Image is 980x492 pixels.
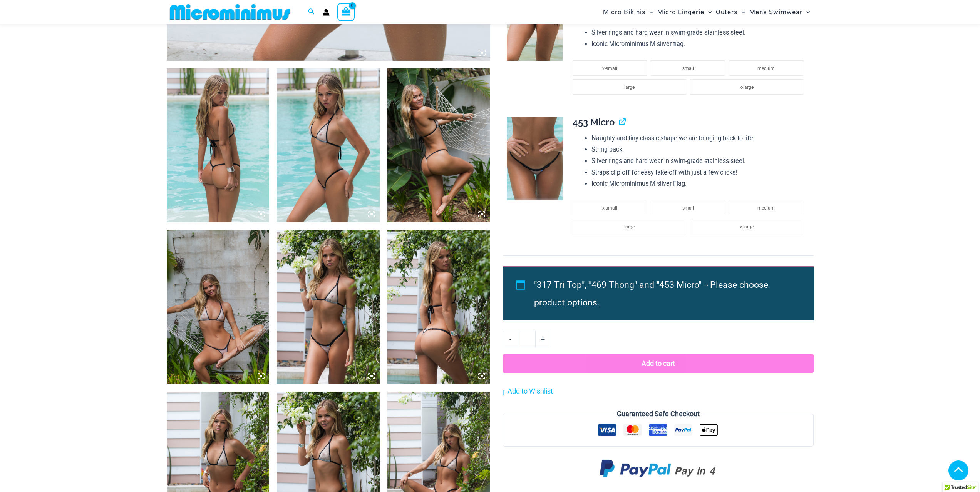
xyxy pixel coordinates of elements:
[601,2,655,22] a: Micro BikinisMenu ToggleMenu Toggle
[167,68,270,222] img: Trade Winds Ivory/Ink 317 Top 453 Micro
[167,230,270,384] img: Trade Winds Ivory/Ink 317 Top 453 Micro
[518,331,536,347] input: Product quantity
[657,2,704,22] span: Micro Lingerie
[573,79,686,95] li: large
[573,117,615,128] span: 453 Micro
[573,60,647,76] li: x-small
[591,167,807,178] li: Straps clip off for easy take-off with just a few clicks!
[573,219,686,234] li: large
[277,68,380,222] img: Trade Winds Ivory/Ink 317 Top 453 Micro
[600,1,814,23] nav: Site Navigation
[534,276,796,312] li: →
[323,9,330,16] a: Account icon link
[591,144,807,155] li: String back.
[651,200,725,215] li: small
[690,219,803,234] li: x-large
[729,200,803,215] li: medium
[503,354,813,373] button: Add to cart
[308,7,315,17] a: Search icon link
[507,117,563,201] img: Trade Winds IvoryInk 453 Micro 02
[603,2,646,22] span: Micro Bikinis
[508,387,553,395] span: Add to Wishlist
[536,331,550,347] a: +
[690,79,803,95] li: x-large
[277,230,380,384] img: Trade Winds Ivory/Ink 317 Top 469 Thong
[651,60,725,76] li: small
[682,205,694,211] span: small
[740,224,754,230] span: x-large
[614,408,703,420] legend: Guaranteed Safe Checkout
[591,38,807,50] li: Iconic Microminimus M silver flag.
[337,3,355,21] a: View Shopping Cart, empty
[749,2,802,22] span: Mens Swimwear
[729,60,803,76] li: medium
[704,2,712,22] span: Menu Toggle
[591,155,807,167] li: Silver rings and hard wear in swim-grade stainless steel.
[167,3,293,21] img: MM SHOP LOGO FLAT
[591,133,807,144] li: Naughty and tiny classic shape we are bringing back to life!
[591,27,807,38] li: Silver rings and hard wear in swim-grade stainless steel.
[387,68,490,222] img: Trade Winds Ivory/Ink 317 Top 453 Micro
[740,85,754,90] span: x-large
[747,2,812,22] a: Mens SwimwearMenu ToggleMenu Toggle
[757,66,775,71] span: medium
[646,2,653,22] span: Menu Toggle
[802,2,810,22] span: Menu Toggle
[624,224,635,230] span: large
[573,200,647,215] li: x-small
[757,205,775,211] span: medium
[655,2,714,22] a: Micro LingerieMenu ToggleMenu Toggle
[738,2,745,22] span: Menu Toggle
[387,230,490,384] img: Trade Winds Ivory/Ink 317 Top 469 Thong
[503,385,553,397] a: Add to Wishlist
[682,66,694,71] span: small
[534,280,701,290] span: "317 Tri Top", "469 Thong" and "453 Micro"
[602,66,617,71] span: x-small
[503,331,518,347] a: -
[716,2,738,22] span: Outers
[602,205,617,211] span: x-small
[714,2,747,22] a: OutersMenu ToggleMenu Toggle
[624,85,635,90] span: large
[591,178,807,190] li: Iconic Microminimus M silver Flag.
